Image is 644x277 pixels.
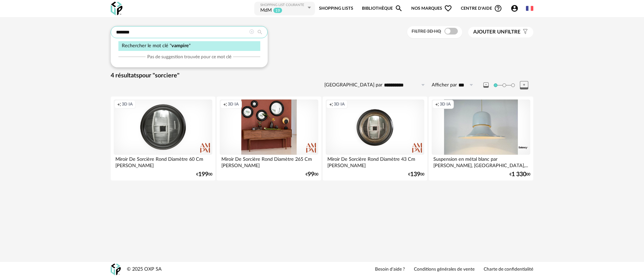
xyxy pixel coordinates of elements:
[461,4,502,12] span: Centre d'aideHelp Circle Outline icon
[334,101,345,107] span: 3D IA
[127,266,162,273] div: © 2025 OXP SA
[308,172,314,177] span: 99
[432,155,530,168] div: Suspension en métal blanc par [PERSON_NAME], [GEOGRAPHIC_DATA],...
[511,4,522,12] span: Account Circle icon
[223,101,227,107] span: Creation icon
[198,172,208,177] span: 199
[395,4,403,12] span: Magnify icon
[220,155,318,168] div: Miroir De Sorcière Rond Diamètre 265 Cm [PERSON_NAME]
[512,172,526,177] span: 1 330
[111,72,533,80] div: 4 résultats
[139,73,179,79] span: pour "sorciere"
[111,96,215,181] a: Creation icon 3D IA Miroir De Sorcière Rond Diamètre 60 Cm [PERSON_NAME] €19900
[329,101,333,107] span: Creation icon
[273,7,282,13] sup: 19
[509,172,530,177] div: € 00
[468,27,533,38] button: Ajouter unfiltre Filter icon
[111,2,122,15] img: OXP
[260,3,306,7] div: Shopping List courante
[111,264,121,275] img: OXP
[521,29,528,36] span: Filter icon
[122,101,133,107] span: 3D IA
[324,82,382,88] label: [GEOGRAPHIC_DATA] par
[484,267,533,273] a: Charte de confidentialité
[412,29,441,34] span: Filtre 3D HQ
[375,267,405,273] a: Besoin d'aide ?
[147,54,231,60] span: Pas de suggestion trouvée pour ce mot clé
[410,172,420,177] span: 139
[435,101,439,107] span: Creation icon
[260,7,272,14] div: MdM
[114,155,212,168] div: Miroir De Sorcière Rond Diamètre 60 Cm [PERSON_NAME]
[217,96,321,181] a: Creation icon 3D IA Miroir De Sorcière Rond Diamètre 265 Cm [PERSON_NAME] €9900
[362,1,403,16] a: BibliothèqueMagnify icon
[117,101,121,107] span: Creation icon
[473,29,505,34] span: Ajouter un
[171,43,189,48] span: vampire
[228,101,239,107] span: 3D IA
[429,96,533,181] a: Creation icon 3D IA Suspension en métal blanc par [PERSON_NAME], [GEOGRAPHIC_DATA],... €1 33000
[196,172,212,177] div: € 00
[432,82,457,88] label: Afficher par
[319,1,353,16] a: Shopping Lists
[440,101,451,107] span: 3D IA
[473,29,521,36] span: filtre
[494,4,502,12] span: Help Circle Outline icon
[326,155,424,168] div: Miroir De Sorcière Rond Diamètre 43 Cm [PERSON_NAME]
[408,172,424,177] div: € 00
[444,4,452,12] span: Heart Outline icon
[526,5,533,12] img: fr
[511,4,519,12] span: Account Circle icon
[323,96,427,181] a: Creation icon 3D IA Miroir De Sorcière Rond Diamètre 43 Cm [PERSON_NAME] €13900
[306,172,318,177] div: € 00
[118,41,260,51] div: Rechercher le mot clé " "
[411,1,452,16] span: Nos marques
[414,267,475,273] a: Conditions générales de vente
